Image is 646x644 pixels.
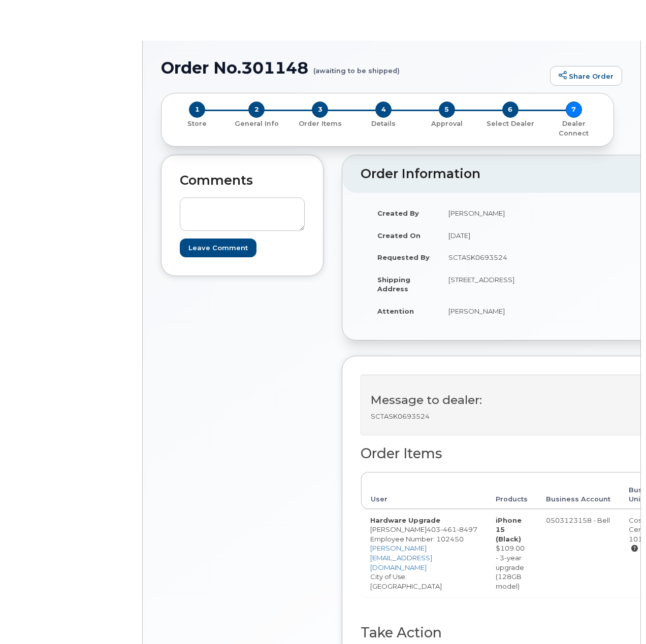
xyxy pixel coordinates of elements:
strong: Hardware Upgrade [370,516,440,524]
td: [PERSON_NAME] [439,202,541,224]
p: Order Items [293,119,348,128]
span: 4 [375,101,392,118]
p: Approval [419,119,474,128]
strong: Requested By [377,253,430,261]
th: Business Account [537,472,620,509]
strong: iPhone 15 (Black) [496,516,522,543]
span: 8497 [457,525,477,533]
span: 6 [502,101,519,118]
strong: Shipping Address [377,276,410,293]
td: [PERSON_NAME] City of Use: [GEOGRAPHIC_DATA] [361,509,487,597]
a: Share Order [550,66,622,86]
td: [PERSON_NAME] [439,300,541,322]
a: [PERSON_NAME][EMAIL_ADDRESS][DOMAIN_NAME] [370,544,432,571]
td: [DATE] [439,224,541,247]
a: 4 Details [352,118,415,128]
h1: Order No.301148 [161,59,545,77]
a: 2 General Info [225,118,288,128]
a: 3 Order Items [288,118,352,128]
a: 1 Store [170,118,225,128]
span: 2 [248,101,265,118]
td: 0503123158 - Bell [537,509,620,597]
p: Select Dealer [482,119,538,128]
th: Products [487,472,537,509]
td: [STREET_ADDRESS] [439,268,541,300]
span: 461 [440,525,457,533]
td: $109.00 - 3-year upgrade (128GB model) [487,509,537,597]
a: 5 Approval [415,118,478,128]
input: Leave Comment [180,239,256,257]
th: User [361,472,487,509]
p: General Info [229,119,284,128]
span: Employee Number: 102450 [370,535,464,543]
strong: Attention [377,307,414,315]
strong: Created By [377,209,419,217]
p: Details [356,119,411,128]
span: 403 [427,525,477,533]
p: Store [174,119,221,128]
td: SCTASK0693524 [439,246,541,268]
h2: Comments [180,174,305,188]
span: 1 [189,101,205,118]
a: 6 Select Dealer [478,118,542,128]
span: 3 [312,101,328,118]
span: 5 [439,101,455,118]
small: (awaiting to be shipped) [313,59,400,75]
strong: Created On [377,231,421,240]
